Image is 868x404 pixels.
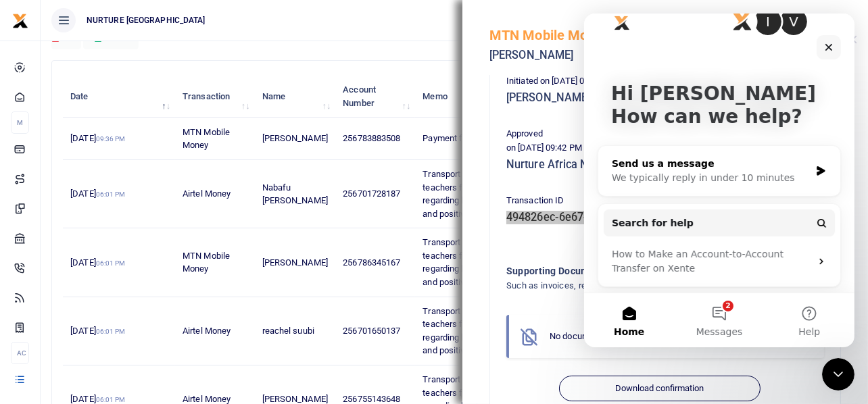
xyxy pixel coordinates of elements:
[214,313,236,323] span: Help
[96,259,126,267] small: 06:01 PM
[11,111,29,134] li: M
[96,191,126,198] small: 06:01 PM
[96,396,126,403] small: 06:01 PM
[183,188,231,199] span: Airtel Money
[180,280,270,334] button: Help
[27,69,243,92] p: Hi [PERSON_NAME]
[183,394,231,404] span: Airtel Money
[70,133,125,143] span: [DATE]
[81,14,211,26] span: NURTURE [GEOGRAPHIC_DATA]
[96,135,126,143] small: 09:36 PM
[506,211,824,224] h5: 494826ec-6e67-47d4-523a-08ddeeff5af9
[30,313,60,323] span: Home
[506,127,824,141] p: Approved
[343,257,400,268] span: 256786345167
[183,326,231,336] span: Airtel Money
[506,158,824,172] h5: Nurture Africa Nurture [GEOGRAPHIC_DATA]
[70,188,125,199] span: [DATE]
[63,76,175,118] th: Date: activate to sort column descending
[506,141,824,155] p: on [DATE] 09:42 PM
[183,127,230,151] span: MTN Mobile Money
[262,326,314,336] span: reachel suubi
[423,133,527,143] span: Payment for airport pick up
[506,263,769,278] h4: Supporting Documents
[28,234,226,262] div: How to Make an Account-to-Account Transfer on Xente
[506,194,824,208] p: Transaction ID
[12,13,28,29] img: logo-small
[489,27,781,43] h5: MTN Mobile Money
[20,196,251,223] button: Search for help
[343,326,400,336] span: 256701650137
[70,394,125,404] span: [DATE]
[11,342,29,364] li: Ac
[12,15,28,25] a: logo-small logo-large logo-large
[70,257,125,268] span: [DATE]
[28,143,226,157] div: Send us a message
[559,376,760,401] button: Download confirmation
[262,182,328,206] span: Nabafu [PERSON_NAME]
[423,306,537,356] span: Transport refund for lead teachers for the training regarding backyard gardening and positive par...
[233,22,257,46] div: Close
[112,313,159,323] span: Messages
[70,326,125,336] span: [DATE]
[96,328,126,335] small: 06:01 PM
[423,237,537,287] span: Transport refund for lead teachers for the training regarding backyard gardening and positive par...
[415,76,555,118] th: Memo: activate to sort column ascending
[335,76,415,118] th: Account Number: activate to sort column ascending
[90,280,180,334] button: Messages
[20,228,251,268] div: How to Make an Account-to-Account Transfer on Xente
[506,278,769,293] h4: Such as invoices, receipts, notes
[27,92,243,115] p: How can we help?
[550,331,643,341] span: No documents attached
[506,91,824,105] h5: [PERSON_NAME]
[262,133,328,143] span: [PERSON_NAME]
[343,133,400,143] span: 256783883508
[28,203,110,217] span: Search for help
[423,169,537,219] span: Transport refund for lead teachers for the training regarding backyard gardening and positive par...
[584,14,854,347] iframe: Intercom live chat
[343,188,400,199] span: 256701728187
[175,76,255,118] th: Transaction: activate to sort column ascending
[28,157,226,172] div: We typically reply in under 10 minutes
[262,257,328,268] span: [PERSON_NAME]
[183,251,230,274] span: MTN Mobile Money
[254,76,335,118] th: Name: activate to sort column ascending
[262,394,328,404] span: [PERSON_NAME]
[489,49,781,62] h5: [PERSON_NAME]
[506,74,824,89] p: Initiated on [DATE] 09:36 PM
[822,358,854,390] iframe: Intercom live chat
[14,132,257,183] div: Send us a messageWe typically reply in under 10 minutes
